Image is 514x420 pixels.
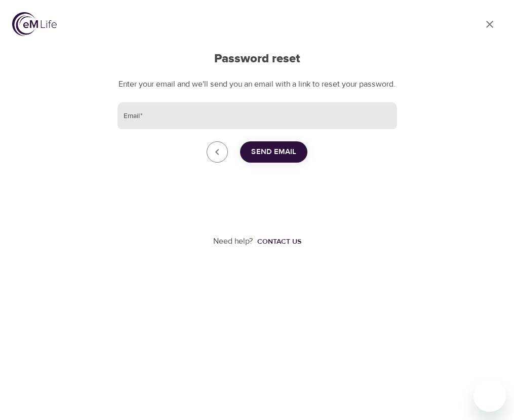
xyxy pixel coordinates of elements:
p: Enter your email and we'll send you an email with a link to reset your password. [117,79,397,90]
a: close [478,12,502,36]
a: Contact us [253,237,301,247]
div: Contact us [257,237,301,247]
button: Send Email [240,141,307,163]
span: Send Email [251,145,296,159]
iframe: Button to launch messaging window [473,379,506,412]
p: Need help? [213,236,253,247]
h2: Password reset [117,52,397,66]
a: close [207,141,228,163]
img: logo [12,12,57,36]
